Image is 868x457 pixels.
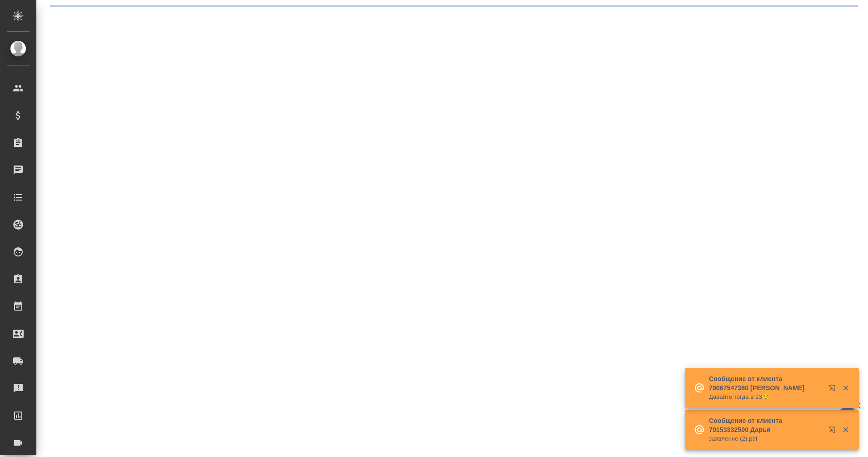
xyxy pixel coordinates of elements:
[709,374,823,392] p: Сообщение от клиента 79067547380 [PERSON_NAME]
[709,392,823,402] p: Давайте тогда в 13😌
[709,434,823,443] p: заявление (2).pdf
[836,426,855,434] button: Закрыть
[709,416,823,434] p: Сообщение от клиента 79153332500 Дарья
[823,421,845,442] button: Открыть в новой вкладке
[836,384,855,392] button: Закрыть
[823,379,845,401] button: Открыть в новой вкладке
